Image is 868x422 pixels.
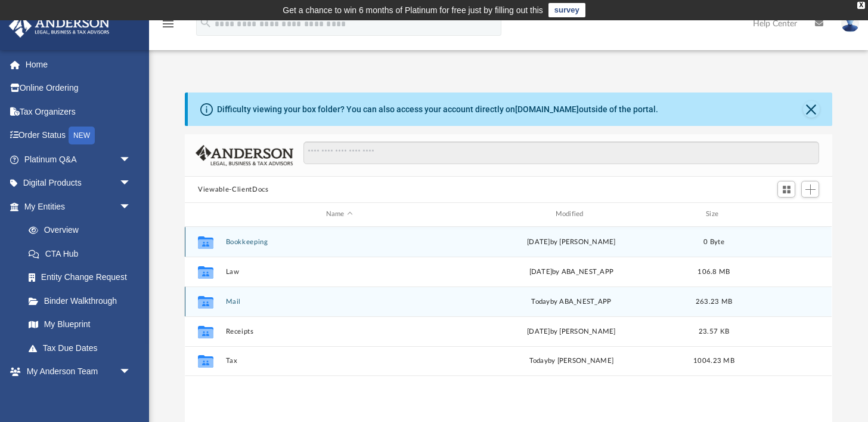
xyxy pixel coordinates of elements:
[803,101,820,118] button: Close
[857,2,865,9] div: close
[5,14,113,38] img: Anderson Advisors Platinum Portal
[532,298,550,304] span: today
[119,147,143,172] span: arrow_drop_down
[458,356,685,366] div: by [PERSON_NAME]
[17,289,149,313] a: Binder Walkthrough
[777,181,795,198] button: Switch to Grid View
[303,141,819,164] input: Search files and folders
[161,23,175,31] a: menu
[529,358,548,364] span: today
[8,195,149,218] a: My Entitiesarrow_drop_down
[458,326,685,337] div: [DATE] by [PERSON_NAME]
[198,184,268,195] button: Viewable-ClientDocs
[226,357,453,365] button: Tax
[515,104,579,114] a: [DOMAIN_NAME]
[699,328,729,334] span: 23.57 KB
[841,15,859,32] img: User Pic
[704,238,725,245] span: 0 Byte
[199,16,212,29] i: search
[217,103,658,116] div: Difficulty viewing your box folder? You can also access your account directly on outside of the p...
[8,360,143,384] a: My Anderson Teamarrow_drop_down
[226,268,453,276] button: Law
[698,268,730,275] span: 106.8 MB
[225,209,452,220] div: Name
[17,242,149,266] a: CTA Hub
[119,195,143,219] span: arrow_drop_down
[17,266,149,289] a: Entity Change Request
[17,313,143,337] a: My Blueprint
[8,53,149,76] a: Home
[696,298,732,304] span: 263.23 MB
[8,76,149,100] a: Online Ordering
[458,296,685,307] div: by ABA_NEST_APP
[548,3,585,17] a: survey
[458,209,685,220] div: Modified
[17,218,149,242] a: Overview
[69,127,95,144] div: NEW
[17,336,149,360] a: Tax Due Dates
[283,3,543,17] div: Get a chance to win 6 months of Platinum for free just by filling out this
[743,209,827,220] div: id
[458,236,685,247] div: [DATE] by [PERSON_NAME]
[8,124,149,148] a: Order StatusNEW
[226,238,453,246] button: Bookkeeping
[801,181,819,198] button: Add
[226,298,453,306] button: Mail
[161,17,175,31] i: menu
[8,147,149,171] a: Platinum Q&Aarrow_drop_down
[190,209,220,220] div: id
[226,328,453,335] button: Receipts
[8,100,149,124] a: Tax Organizers
[8,171,149,195] a: Digital Productsarrow_drop_down
[119,360,143,384] span: arrow_drop_down
[693,358,734,364] span: 1004.23 MB
[458,266,685,277] div: [DATE] by ABA_NEST_APP
[119,171,143,196] span: arrow_drop_down
[690,209,738,220] div: Size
